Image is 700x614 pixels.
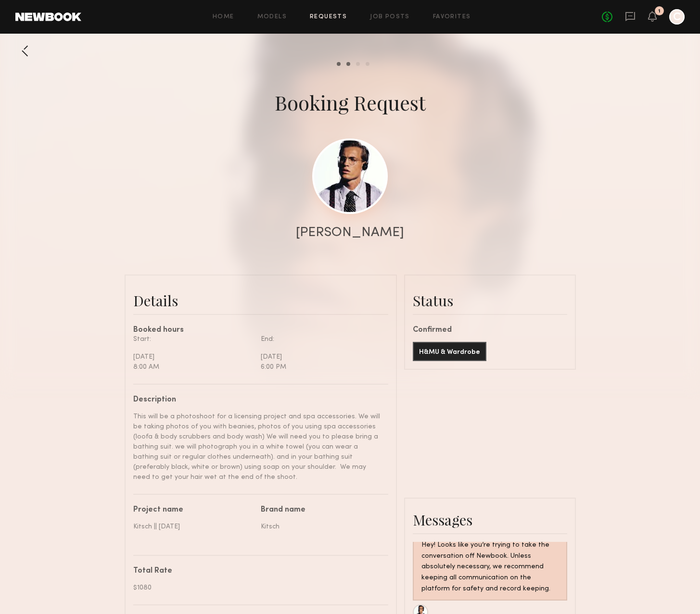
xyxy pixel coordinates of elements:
div: Kitsch || [DATE] [133,522,254,532]
div: [DATE] [261,352,381,362]
div: [PERSON_NAME] [296,226,404,239]
div: Status [413,291,567,310]
a: C [669,9,685,25]
div: This will be a photoshoot for a licensing project and spa accessories. We will be taking photos o... [133,412,381,482]
div: 6:00 PM [261,362,381,372]
div: Booking Request [275,89,426,116]
div: Start: [133,334,254,344]
div: [DATE] [133,352,254,362]
div: Details [133,291,388,310]
div: Messages [413,510,567,529]
div: 8:00 AM [133,362,254,372]
div: 1 [658,9,661,14]
div: Project name [133,506,254,514]
div: Description [133,396,381,404]
div: $1080 [133,583,381,593]
div: End: [261,334,381,344]
div: Brand name [261,506,381,514]
a: Requests [310,14,347,20]
a: Job Posts [370,14,410,20]
div: Hey! Looks like you’re trying to take the conversation off Newbook. Unless absolutely necessary, ... [421,540,559,595]
div: Kitsch [261,522,381,532]
a: Home [213,14,234,20]
div: Confirmed [413,326,567,334]
a: Models [257,14,287,20]
div: Booked hours [133,326,388,334]
a: Favorites [433,14,471,20]
button: H&MU & Wardrobe [413,342,486,361]
div: Total Rate [133,567,381,575]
